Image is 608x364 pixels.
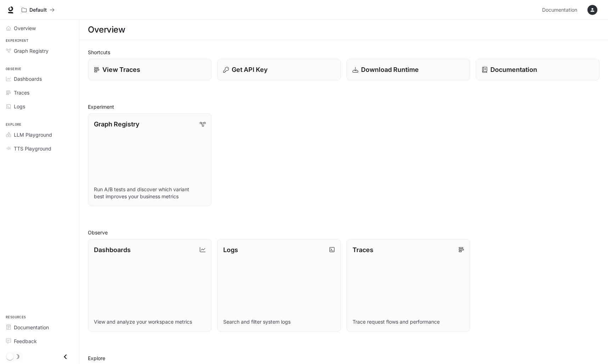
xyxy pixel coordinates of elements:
[3,45,76,57] a: Graph Registry
[88,229,599,236] h2: Observe
[14,75,42,83] span: Dashboards
[539,3,582,17] a: Documentation
[88,103,599,110] h2: Experiment
[14,89,29,96] span: Traces
[490,65,537,74] p: Documentation
[57,349,73,364] button: Close drawer
[3,142,76,155] a: TTS Playground
[353,245,373,255] p: Traces
[3,321,76,334] a: Documentation
[14,131,52,138] span: LLM Playground
[88,354,599,362] h2: Explore
[217,59,341,80] button: Get API Key
[102,65,140,74] p: View Traces
[94,186,206,200] p: Run A/B tests and discover which variant best improves your business metrics
[14,47,49,55] span: Graph Registry
[361,65,419,74] p: Download Runtime
[232,65,268,74] p: Get API Key
[353,318,464,325] p: Trace request flows and performance
[88,113,212,206] a: Graph RegistryRun A/B tests and discover which variant best improves your business metrics
[476,59,599,80] a: Documentation
[6,352,13,360] span: Dark mode toggle
[3,100,76,113] a: Logs
[3,129,76,141] a: LLM Playground
[542,6,577,15] span: Documentation
[14,24,36,32] span: Overview
[347,239,470,332] a: TracesTrace request flows and performance
[94,318,206,325] p: View and analyze your workspace metrics
[3,335,76,347] a: Feedback
[3,86,76,99] a: Traces
[94,119,139,129] p: Graph Registry
[217,239,341,332] a: LogsSearch and filter system logs
[223,318,335,325] p: Search and filter system logs
[94,245,131,255] p: Dashboards
[14,103,25,110] span: Logs
[88,23,125,37] h1: Overview
[14,324,49,331] span: Documentation
[223,245,238,255] p: Logs
[3,22,76,34] a: Overview
[18,3,58,17] button: All workspaces
[3,73,76,85] a: Dashboards
[88,59,212,80] a: View Traces
[14,337,37,345] span: Feedback
[29,7,47,13] p: Default
[347,59,470,80] a: Download Runtime
[88,239,212,332] a: DashboardsView and analyze your workspace metrics
[14,145,51,152] span: TTS Playground
[88,49,599,56] h2: Shortcuts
